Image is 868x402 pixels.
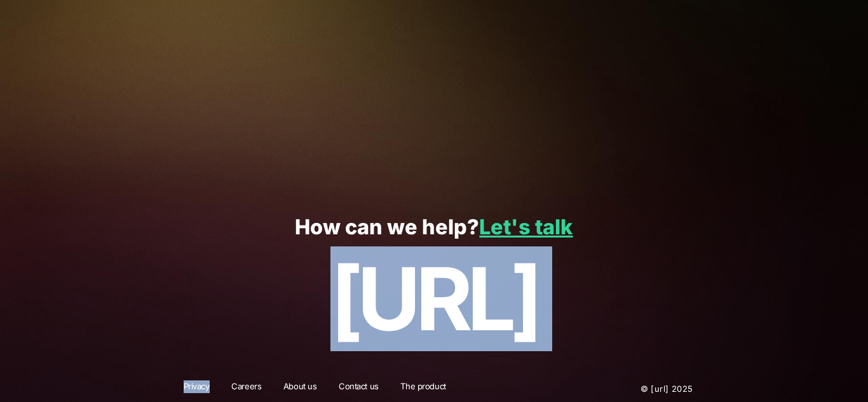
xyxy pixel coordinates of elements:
p: © [URL] 2025 [564,380,693,397]
p: [URL] [27,250,840,348]
a: Careers [223,380,269,397]
p: How can we help? [27,216,840,239]
a: About us [275,380,325,397]
a: Let's talk [479,215,573,239]
a: Privacy [175,380,218,397]
a: Contact us [330,380,387,397]
a: The product [392,380,454,397]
